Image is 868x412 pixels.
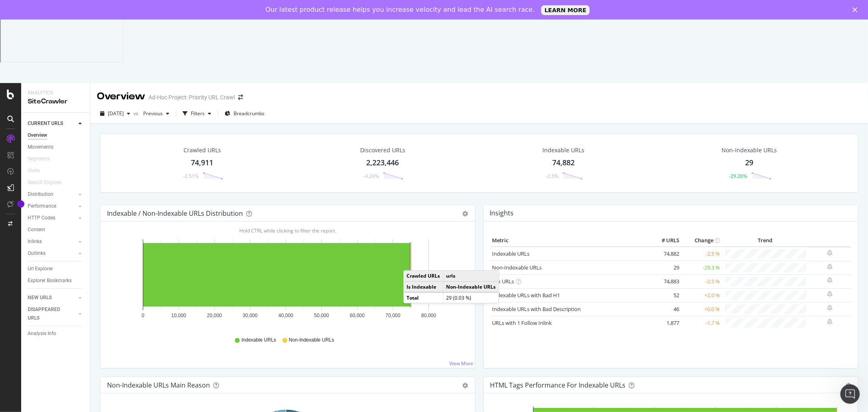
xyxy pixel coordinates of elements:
[28,90,83,96] div: Analytics
[28,237,42,246] div: Inlinks
[366,158,399,168] div: 2,223,446
[28,305,69,322] div: DISAPPEARED URLS
[827,250,833,256] div: bell-plus
[360,146,405,154] div: Discovered URLs
[350,313,365,319] text: 60,000
[133,110,140,117] span: vs
[840,384,860,404] iframe: Intercom live chat
[28,143,84,151] a: Movements
[314,313,329,319] text: 50,000
[107,234,465,329] svg: A chart.
[649,274,681,288] td: 74,883
[404,281,443,292] td: Is Indexable
[191,110,205,117] div: Filters
[443,271,499,281] td: urls
[542,146,584,154] div: Indexable URLs
[722,234,809,247] th: Trend
[238,94,243,100] div: arrow-right-arrow-left
[28,226,84,234] a: Content
[443,281,499,292] td: Non-Indexable URLs
[846,383,851,388] div: gear
[183,173,199,180] div: -2.51%
[221,107,268,120] button: Breadcrumbs
[28,155,50,163] div: Segments
[729,173,747,180] div: -29.26%
[140,110,163,117] span: Previous
[28,214,55,222] div: HTTP Codes
[421,313,436,319] text: 80,000
[681,302,722,316] td: +0.0 %
[450,360,474,367] a: View More
[28,202,76,210] a: Performance
[681,261,722,275] td: -29.3 %
[184,146,221,154] div: Crawled URLs
[234,110,265,117] span: Breadcrumbs
[28,265,84,273] a: Url Explorer
[28,226,45,234] div: Content
[492,264,542,271] a: Non-Indexable URLs
[853,7,861,12] div: Close
[722,146,777,154] div: Non-Indexable URLs
[289,337,334,344] span: Non-Indexable URLs
[649,302,681,316] td: 46
[28,329,84,338] a: Analysis Info
[827,263,833,270] div: bell-plus
[28,119,63,128] div: CURRENT URLS
[681,274,722,288] td: -2.5 %
[541,5,590,15] a: LEARN MORE
[28,167,48,175] a: Visits
[107,381,210,389] div: Non-Indexable URLs Main Reason
[28,190,76,199] a: Distribution
[363,173,379,180] div: -4.24%
[492,291,560,299] a: Indexable URLs with Bad H1
[28,178,61,187] div: Search Engines
[649,316,681,329] td: 1,877
[241,337,276,344] span: Indexable URLs
[827,318,833,325] div: bell-plus
[28,249,76,258] a: Outlinks
[827,291,833,297] div: bell-plus
[243,313,258,319] text: 30,000
[681,247,722,261] td: -2.5 %
[97,90,145,103] div: Overview
[28,131,84,140] a: Overview
[490,381,626,389] div: HTML Tags Performance for Indexable URLs
[28,305,76,322] a: DISAPPEARED URLS
[28,276,72,285] div: Explorer Bookmarks
[649,288,681,302] td: 52
[745,158,753,168] div: 29
[649,261,681,275] td: 29
[97,107,133,120] button: [DATE]
[207,313,222,319] text: 20,000
[28,143,53,151] div: Movements
[142,313,144,319] text: 0
[265,6,535,14] div: Our latest product release helps you increase velocity and lead the AI search race.
[278,313,293,319] text: 40,000
[28,97,83,106] div: SiteCrawler
[463,383,468,388] div: gear
[28,155,58,163] a: Segments
[149,93,235,101] div: Ad-Hoc Project: Priority URL Crawl
[28,178,70,187] a: Search Engines
[28,202,56,210] div: Performance
[463,211,468,217] div: gear
[179,107,214,120] button: Filters
[552,158,575,168] div: 74,882
[28,294,52,302] div: NEW URLS
[171,313,186,319] text: 10,000
[108,110,124,117] span: 2025 Aug. 13th
[404,292,443,303] td: Total
[28,190,53,199] div: Distribution
[490,234,649,247] th: Metric
[443,292,499,303] td: 29 (0.03 %)
[490,208,514,219] h4: Insights
[492,319,552,327] a: URLs with 1 Follow Inlink
[681,316,722,329] td: -1.7 %
[649,234,681,247] th: # URLS
[28,265,53,273] div: Url Explorer
[681,234,722,247] th: Change
[28,167,40,175] div: Visits
[191,158,213,168] div: 74,911
[107,209,243,217] div: Indexable / Non-Indexable URLs Distribution
[681,288,722,302] td: +2.0 %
